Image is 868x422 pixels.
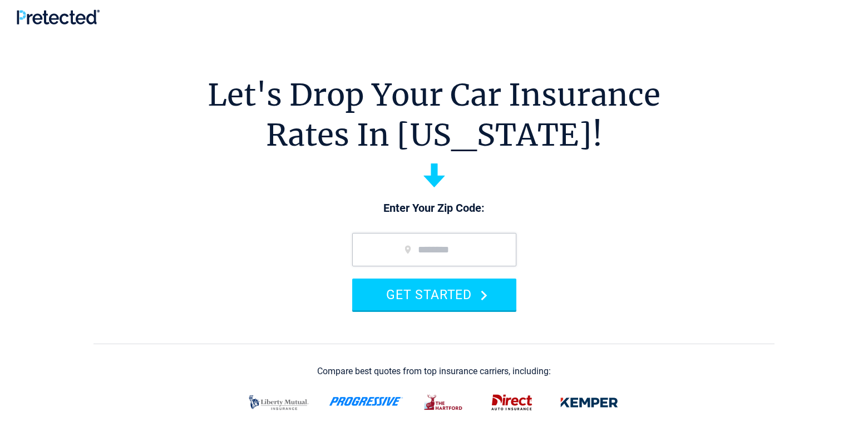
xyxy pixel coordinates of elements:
[352,279,516,310] button: GET STARTED
[242,388,315,417] img: liberty
[417,388,471,417] img: thehartford
[317,366,551,376] div: Compare best quotes from top insurance carriers, including:
[352,233,516,266] input: zip code
[341,201,527,216] p: Enter Your Zip Code:
[208,75,660,155] h1: Let's Drop Your Car Insurance Rates In [US_STATE]!
[329,397,403,406] img: progressive
[553,388,626,417] img: kemper
[485,388,539,417] img: direct
[17,9,100,24] img: Pretected Logo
